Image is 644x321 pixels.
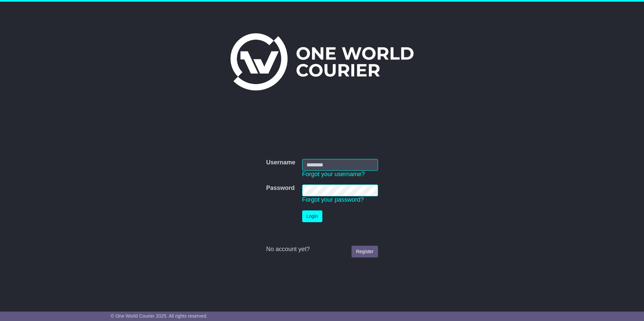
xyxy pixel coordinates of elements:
img: One World [230,33,414,90]
a: Register [352,246,378,257]
label: Username [266,159,295,166]
span: © One World Courier 2025. All rights reserved. [111,313,208,319]
label: Password [266,185,294,192]
a: Forgot your password? [302,196,364,203]
button: Login [302,210,322,222]
div: No account yet? [266,246,378,253]
a: Forgot your username? [302,171,365,177]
